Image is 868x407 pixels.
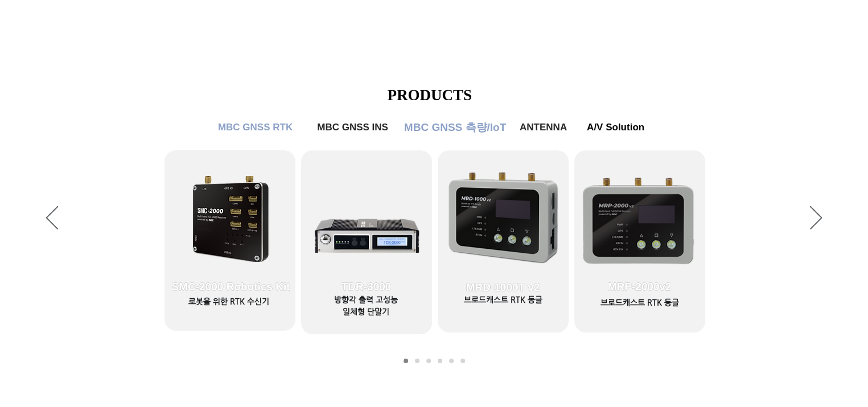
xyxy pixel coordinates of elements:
[587,122,644,133] span: A/V Solution
[310,116,396,139] a: MBC GNSS INS
[449,359,454,363] a: ANTENNA
[166,150,297,327] a: SMC-2000 Robotics Kit
[317,122,388,133] span: MBC GNSS INS
[301,150,432,327] a: TDR-3000
[608,281,672,293] span: MRP-2000v2
[515,116,572,139] a: ANTENNA
[415,359,419,363] a: MBC GNSS RTK2
[438,151,569,327] a: MRD-1000T v2
[210,116,301,139] a: MBC GNSS RTK
[460,359,465,363] a: A/V Solution
[400,359,468,363] nav: 슬라이드
[737,358,868,407] iframe: Wix Chat
[579,116,653,139] a: A/V Solution
[46,206,58,231] button: 이전
[404,120,506,135] span: MBC GNSS 측량/IoT
[426,359,431,363] a: MBC GNSS INS
[466,281,540,294] span: MRD-1000T v2
[401,116,509,139] a: MBC GNSS 측량/IoT
[388,87,472,104] span: PRODUCTS
[438,359,442,363] a: MBC GNSS 측량/IoT
[342,281,392,293] span: TDR-3000
[574,150,705,327] a: MRP-2000v2
[810,206,822,231] button: 다음
[218,122,293,133] span: MBC GNSS RTK
[404,359,408,363] a: MBC GNSS RTK1
[520,122,567,133] span: ANTENNA
[172,281,290,293] span: SMC-2000 Robotics Kit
